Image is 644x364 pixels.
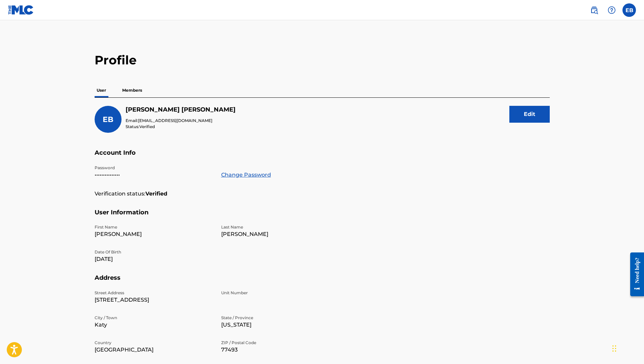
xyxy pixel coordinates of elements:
[95,290,213,296] p: Street Address
[610,332,644,364] iframe: Chat Widget
[95,209,550,224] h5: User Information
[95,255,213,263] p: [DATE]
[587,3,601,17] a: Public Search
[221,230,340,238] p: [PERSON_NAME]
[590,6,598,14] img: search
[95,149,550,165] h5: Account Info
[95,321,213,329] p: Katy
[95,315,213,321] p: City / Town
[95,190,145,198] p: Verification status:
[126,106,236,114] h5: Erick Boulin
[622,3,636,17] div: User Menu
[221,171,271,179] a: Change Password
[95,165,213,171] p: Password
[221,315,340,321] p: State / Province
[138,118,212,123] span: [EMAIL_ADDRESS][DOMAIN_NAME]
[95,171,213,179] p: •••••••••••••••
[95,83,108,97] p: User
[95,249,213,255] p: Date Of Birth
[95,346,213,354] p: [GEOGRAPHIC_DATA]
[625,247,644,302] iframe: Resource Center
[126,118,236,124] p: Email:
[95,274,550,290] h5: Address
[509,106,550,123] button: Edit
[8,5,34,15] img: MLC Logo
[95,224,213,230] p: First Name
[95,296,213,304] p: [STREET_ADDRESS]
[103,115,113,124] span: EB
[95,230,213,238] p: [PERSON_NAME]
[145,190,167,198] strong: Verified
[221,290,340,296] p: Unit Number
[95,53,550,68] h2: Profile
[221,224,340,230] p: Last Name
[221,340,340,346] p: ZIP / Postal Code
[126,124,236,130] p: Status:
[120,83,144,97] p: Members
[605,3,618,17] div: Help
[221,346,340,354] p: 77493
[139,124,155,129] span: Verified
[608,6,616,14] img: help
[612,338,616,359] div: Drag
[221,321,340,329] p: [US_STATE]
[95,340,213,346] p: Country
